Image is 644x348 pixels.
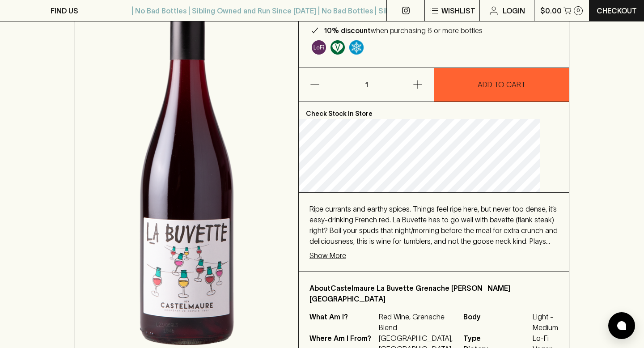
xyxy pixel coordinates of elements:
span: Light - Medium [533,311,558,333]
button: ADD TO CART [434,68,569,102]
p: FIND US [51,5,78,16]
p: Wishlist [441,5,475,16]
span: Type [463,333,530,344]
a: Wonderful as is, but a slight chill will enhance the aromatics and give it a beautiful crunch. [347,38,366,57]
img: Vegan [330,40,345,55]
p: 0 [576,8,580,13]
img: Lo-Fi [312,40,326,55]
p: Red Wine, Grenache Blend [379,311,453,333]
p: About Castelmaure La Buvette Grenache [PERSON_NAME] [GEOGRAPHIC_DATA] [309,283,558,304]
img: Chilled Red [349,40,364,55]
p: when purchasing 6 or more bottles [324,25,483,36]
p: Check Stock In Store [299,102,569,119]
a: Some may call it natural, others minimum intervention, either way, it’s hands off & maybe even a ... [309,38,328,57]
p: Checkout [597,5,637,16]
p: 1 [356,68,377,102]
p: Login [503,5,525,16]
b: 10% discount [324,26,371,34]
p: What Am I? [309,311,377,333]
span: Lo-Fi [533,333,558,344]
p: ADD TO CART [478,79,525,90]
p: Show More [309,250,346,261]
span: Body [463,311,530,333]
a: Made without the use of any animal products. [328,38,347,57]
img: bubble-icon [617,321,626,330]
p: $0.00 [540,5,562,16]
span: Ripe currants and earthy spices. Things feel ripe here, but never too dense, it’s easy-drinking F... [309,205,558,256]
